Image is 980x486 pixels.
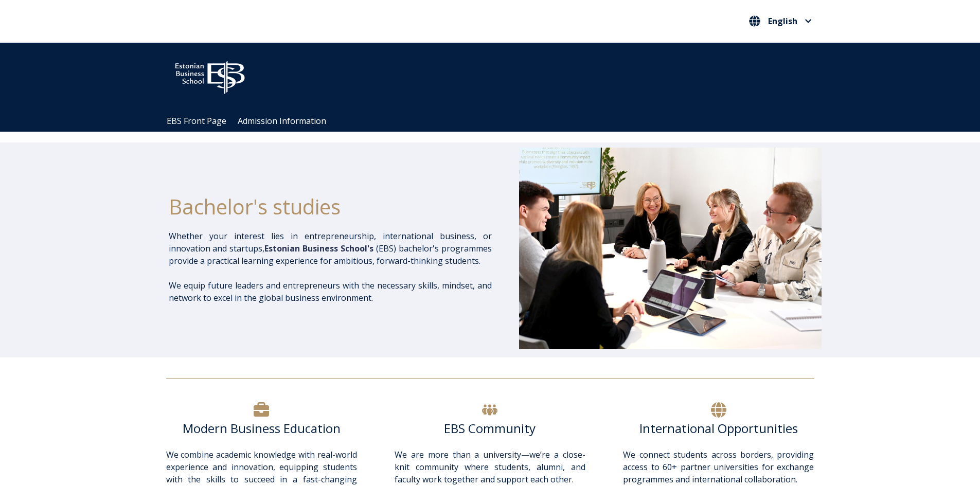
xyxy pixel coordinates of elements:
[167,115,226,127] a: EBS Front Page
[623,448,814,485] p: We connect students across borders, providing access to 60+ partner universities for exchange pro...
[452,71,578,82] span: Community for Growth and Resp
[768,17,797,25] span: English
[623,421,814,436] h6: International Opportunities
[169,230,492,267] p: Whether your interest lies in entrepreneurship, international business, or innovation and startup...
[169,194,492,220] h1: Bachelor's studies
[166,421,357,436] h6: Modern Business Education
[166,53,254,97] img: ebs_logo2016_white
[395,421,585,436] h6: EBS Community
[746,13,814,29] button: English
[519,148,822,349] img: Bachelor's at EBS
[238,115,326,127] a: Admission Information
[169,279,492,304] p: We equip future leaders and entrepreneurs with the necessary skills, mindset, and network to exce...
[264,243,373,254] span: Estonian Business School's
[746,13,814,30] nav: Select your language
[161,111,830,132] div: Navigation Menu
